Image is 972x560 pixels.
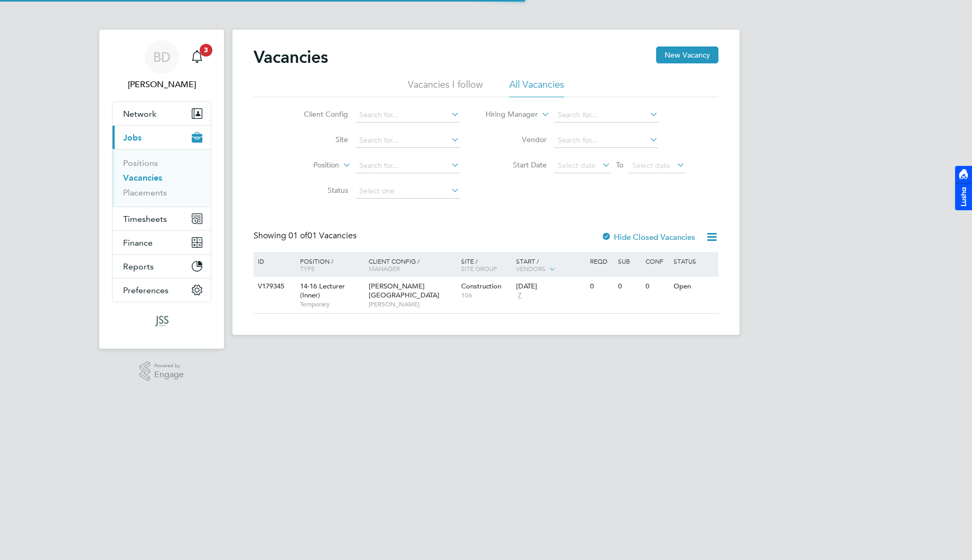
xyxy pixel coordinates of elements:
div: V179345 [255,277,292,296]
span: Construction [461,282,501,291]
input: Select one [356,184,460,199]
div: Client Config / [366,252,459,277]
span: Temporary [300,300,363,309]
span: Select date [558,161,596,170]
button: Network [113,102,211,125]
span: Ben Densham [112,78,211,91]
a: 3 [186,40,208,74]
div: Position / [292,252,366,277]
span: Vendors [516,264,546,273]
div: Conf [643,252,670,270]
div: Jobs [113,149,211,207]
a: Positions [123,158,158,168]
div: [DATE] [516,282,585,291]
label: Client Config [287,109,348,119]
label: Hide Closed Vacancies [601,232,695,242]
input: Search for... [356,108,460,123]
div: Start / [513,252,587,278]
div: Sub [615,252,643,270]
button: Timesheets [113,207,211,230]
span: [PERSON_NAME][GEOGRAPHIC_DATA] [369,282,440,300]
span: Finance [123,238,153,248]
div: Open [671,277,717,296]
span: Manager [369,264,400,273]
span: Timesheets [123,214,167,224]
span: Jobs [123,133,142,143]
img: jss-search-logo-retina.png [152,313,171,330]
a: Go to home page [112,313,211,330]
span: Engage [154,370,184,379]
label: Site [287,135,348,144]
li: All Vacancies [509,78,564,97]
a: Vacancies [123,173,162,183]
label: Status [287,185,348,195]
span: Powered by [154,361,184,370]
a: Placements [123,188,167,198]
div: 0 [615,277,643,296]
span: Network [123,109,156,119]
h2: Vacancies [254,46,328,68]
button: Reports [113,255,211,278]
button: Preferences [113,278,211,302]
a: BD[PERSON_NAME] [112,40,211,91]
label: Vendor [486,135,547,144]
div: Reqd [587,252,615,270]
span: Select date [632,161,670,170]
span: To [613,158,627,172]
span: BD [153,50,171,64]
span: 106 [461,291,511,300]
input: Search for... [356,158,460,173]
span: 14-16 Lecturer (Inner) [300,282,345,300]
label: Position [278,160,339,171]
label: Hiring Manager [477,109,538,120]
button: Finance [113,231,211,254]
input: Search for... [356,133,460,148]
a: Powered byEngage [139,361,184,381]
div: Showing [254,230,359,241]
nav: Main navigation [99,30,224,349]
div: Site / [459,252,514,277]
div: Status [671,252,717,270]
input: Search for... [554,133,658,148]
button: Jobs [113,126,211,149]
li: Vacancies I follow [408,78,483,97]
div: ID [255,252,292,270]
input: Search for... [554,108,658,123]
div: 0 [587,277,615,296]
button: New Vacancy [656,46,718,63]
span: Reports [123,262,154,272]
span: Type [300,264,315,273]
label: Start Date [486,160,547,170]
span: 3 [200,44,212,57]
span: 01 of [288,230,307,241]
span: 7 [516,291,523,300]
span: Site Group [461,264,497,273]
div: 0 [643,277,670,296]
span: Preferences [123,285,169,295]
span: [PERSON_NAME] [369,300,456,309]
span: 01 Vacancies [288,230,357,241]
